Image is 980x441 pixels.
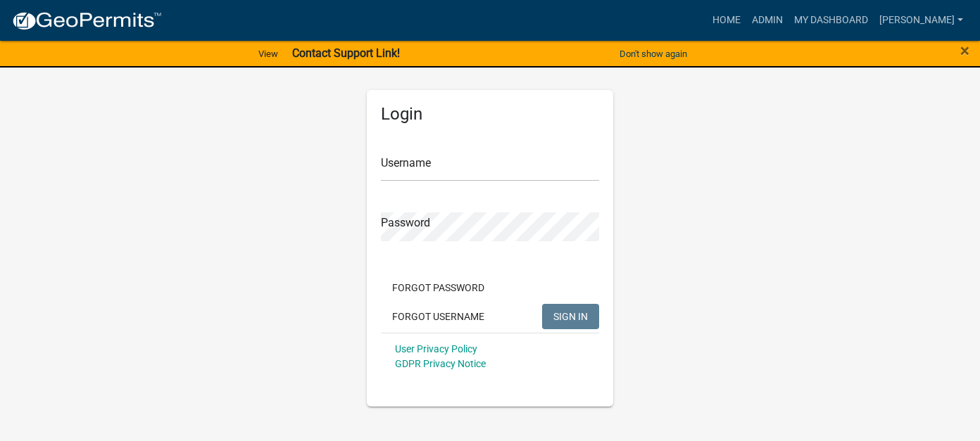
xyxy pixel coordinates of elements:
[381,275,496,300] button: Forgot Password
[874,7,969,34] a: [PERSON_NAME]
[542,304,599,329] button: SIGN IN
[789,7,874,34] a: My Dashboard
[395,343,477,354] a: User Privacy Policy
[381,104,599,124] h5: Login
[292,46,400,60] strong: Contact Support Link!
[707,7,746,34] a: Home
[395,358,486,369] a: GDPR Privacy Notice
[381,304,496,329] button: Forgot Username
[960,41,969,60] span: ×
[553,310,588,321] span: SIGN IN
[614,42,693,65] button: Don't show again
[253,42,284,65] a: View
[960,42,969,59] button: Close
[746,7,789,34] a: Admin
